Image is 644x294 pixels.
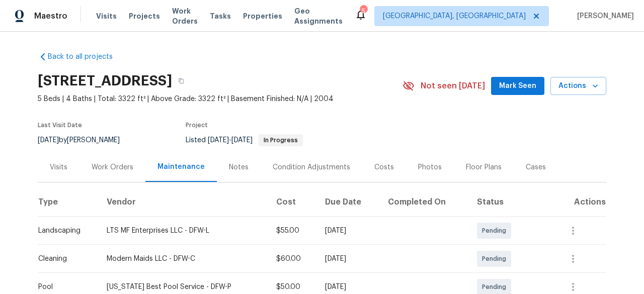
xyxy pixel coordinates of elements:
span: - [208,137,253,144]
button: Mark Seen [491,77,544,95]
span: [DATE] [208,137,229,144]
div: Photos [418,162,442,172]
div: $60.00 [276,254,309,264]
div: Notes [229,162,249,172]
div: $55.00 [276,226,309,236]
div: [DATE] [325,282,372,292]
th: Due Date [317,188,380,217]
span: Properties [243,11,282,21]
span: Visits [96,11,117,21]
span: Mark Seen [499,80,536,92]
a: Back to all projects [38,52,134,62]
span: [PERSON_NAME] [573,11,634,21]
div: Pool [38,282,91,292]
th: Status [469,188,553,217]
div: [DATE] [325,226,372,236]
span: Pending [482,254,510,264]
th: Vendor [99,188,268,217]
span: Pending [482,282,510,292]
span: Not seen [DATE] [421,81,485,91]
span: Pending [482,226,510,236]
span: In Progress [260,137,302,143]
div: by [PERSON_NAME] [38,134,132,146]
div: $50.00 [276,282,309,292]
span: Projects [129,11,160,21]
div: Cleaning [38,254,91,264]
span: [DATE] [231,137,253,144]
span: Tasks [210,13,231,20]
span: [GEOGRAPHIC_DATA], [GEOGRAPHIC_DATA] [383,11,526,21]
th: Type [38,188,99,217]
div: Visits [50,162,67,172]
th: Completed On [380,188,469,217]
span: Work Orders [172,6,198,26]
span: Last Visit Date [38,122,82,128]
h2: [STREET_ADDRESS] [38,76,172,86]
button: Actions [550,77,606,95]
span: Project [186,122,208,128]
div: Landscaping [38,226,91,236]
div: Work Orders [92,162,133,172]
div: [US_STATE] Best Pool Service - DFW-P [107,282,260,292]
div: Floor Plans [466,162,502,172]
span: Actions [558,80,598,92]
span: 5 Beds | 4 Baths | Total: 3322 ft² | Above Grade: 3322 ft² | Basement Finished: N/A | 2004 [38,94,403,104]
span: Geo Assignments [294,6,343,26]
div: Condition Adjustments [273,162,350,172]
div: [DATE] [325,254,372,264]
div: 5 [360,6,367,16]
span: Listed [186,137,303,144]
div: Cases [526,162,546,172]
span: Maestro [34,11,67,21]
div: Costs [374,162,394,172]
th: Actions [553,188,606,217]
th: Cost [268,188,317,217]
div: Modern Maids LLC - DFW-C [107,254,260,264]
div: Maintenance [157,162,205,172]
span: [DATE] [38,137,59,144]
div: LTS MF Enterprises LLC - DFW-L [107,226,260,236]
